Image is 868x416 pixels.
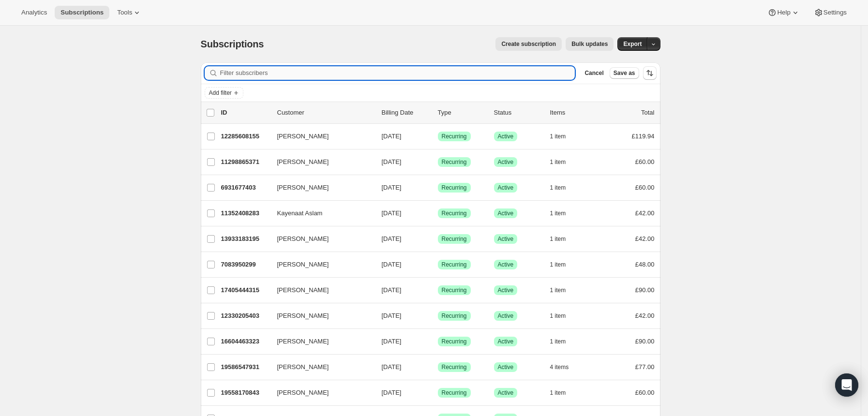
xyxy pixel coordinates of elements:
[221,260,269,269] p: 7083950299
[610,67,639,79] button: Save as
[221,362,269,372] p: 19586547931
[571,40,608,48] span: Bulk updates
[221,108,269,118] p: ID
[221,181,655,194] div: 6931677403[PERSON_NAME][DATE]SuccessRecurringSuccessActive1 item£60.00
[442,209,467,217] span: Recurring
[221,232,655,246] div: 13933183195[PERSON_NAME][DATE]SuccessRecurringSuccessActive1 item£42.00
[221,208,269,218] p: 11352408283
[221,386,655,400] div: 19558170843[PERSON_NAME][DATE]SuccessRecurringSuccessActive1 item£60.00
[221,311,269,321] p: 12330205403
[498,286,514,294] span: Active
[550,309,577,323] button: 1 item
[382,312,402,319] span: [DATE]
[635,389,655,396] span: £60.00
[221,258,655,271] div: 7083950299[PERSON_NAME][DATE]SuccessRecurringSuccessActive1 item£48.00
[221,337,269,346] p: 16604463323
[209,89,232,97] span: Add filter
[221,155,655,169] div: 11298865371[PERSON_NAME][DATE]SuccessRecurringSuccessActive1 item£60.00
[550,158,566,166] span: 1 item
[641,108,654,118] p: Total
[550,363,569,371] span: 4 items
[823,9,847,16] span: Settings
[271,334,368,349] button: [PERSON_NAME]
[382,209,402,217] span: [DATE]
[221,360,655,374] div: 19586547931[PERSON_NAME][DATE]SuccessRecurringSuccessActive4 items£77.00
[271,180,368,195] button: [PERSON_NAME]
[643,66,657,80] button: Sort the results
[498,312,514,320] span: Active
[60,9,104,16] span: Subscriptions
[635,261,655,268] span: £48.00
[501,40,556,48] span: Create subscription
[632,133,655,140] span: £119.94
[498,235,514,243] span: Active
[111,6,148,19] button: Tools
[277,208,323,218] span: Kayenaat Aslam
[550,312,566,320] span: 1 item
[442,261,467,268] span: Recurring
[221,285,269,295] p: 17405444315
[271,231,368,247] button: [PERSON_NAME]
[635,209,655,217] span: £42.00
[442,158,467,166] span: Recurring
[221,234,269,244] p: 13933183195
[762,6,806,19] button: Help
[498,184,514,192] span: Active
[635,338,655,345] span: £90.00
[221,335,655,348] div: 16604463323[PERSON_NAME][DATE]SuccessRecurringSuccessActive1 item£90.00
[382,363,402,371] span: [DATE]
[277,311,329,321] span: [PERSON_NAME]
[277,260,329,269] span: [PERSON_NAME]
[550,130,577,143] button: 1 item
[201,39,264,49] span: Subscriptions
[271,257,368,272] button: [PERSON_NAME]
[635,286,655,294] span: £90.00
[221,207,655,220] div: 11352408283Kayenaat Aslam[DATE]SuccessRecurringSuccessActive1 item£42.00
[382,338,402,345] span: [DATE]
[566,37,614,51] button: Bulk updates
[550,235,566,243] span: 1 item
[777,9,790,16] span: Help
[277,183,329,193] span: [PERSON_NAME]
[21,9,47,16] span: Analytics
[271,206,368,221] button: Kayenaat Aslam
[550,184,566,192] span: 1 item
[221,183,269,193] p: 6931677403
[382,133,402,140] span: [DATE]
[221,388,269,398] p: 19558170843
[550,338,566,345] span: 1 item
[221,130,655,143] div: 12285608155[PERSON_NAME][DATE]SuccessRecurringSuccessActive1 item£119.94
[271,359,368,375] button: [PERSON_NAME]
[494,108,542,118] p: Status
[220,66,575,80] input: Filter subscribers
[55,6,109,19] button: Subscriptions
[442,184,467,192] span: Recurring
[635,235,655,242] span: £42.00
[550,286,566,294] span: 1 item
[835,373,858,397] div: Open Intercom Messenger
[442,286,467,294] span: Recurring
[550,360,580,374] button: 4 items
[442,338,467,345] span: Recurring
[550,389,566,397] span: 1 item
[635,184,655,191] span: £60.00
[382,261,402,268] span: [DATE]
[498,158,514,166] span: Active
[550,207,577,220] button: 1 item
[277,234,329,244] span: [PERSON_NAME]
[442,235,467,243] span: Recurring
[498,261,514,268] span: Active
[382,389,402,396] span: [DATE]
[550,261,566,268] span: 1 item
[550,335,577,348] button: 1 item
[271,154,368,170] button: [PERSON_NAME]
[221,309,655,323] div: 12330205403[PERSON_NAME][DATE]SuccessRecurringSuccessActive1 item£42.00
[205,87,243,99] button: Add filter
[15,6,53,19] button: Analytics
[442,312,467,320] span: Recurring
[550,108,599,118] div: Items
[635,312,655,319] span: £42.00
[550,209,566,217] span: 1 item
[277,132,329,141] span: [PERSON_NAME]
[550,155,577,169] button: 1 item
